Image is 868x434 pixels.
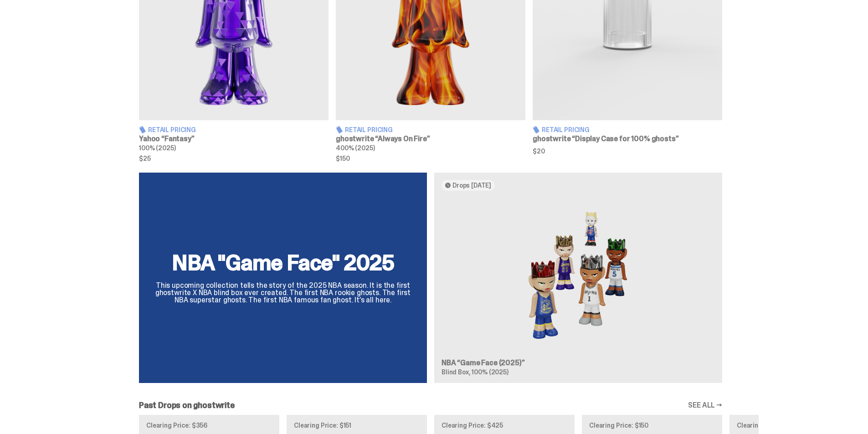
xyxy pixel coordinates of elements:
[150,252,416,274] h2: NBA "Game Face" 2025
[688,402,722,409] a: SEE ALL →
[345,127,393,133] span: Retail Pricing
[442,422,567,429] p: Clearing Price: $425
[336,135,525,143] h3: ghostwrite “Always On Fire”
[148,127,196,133] span: Retail Pricing
[336,155,525,162] span: $150
[139,144,175,152] span: 100% (2025)
[150,282,416,304] p: This upcoming collection tells the story of the 2025 NBA season. It is the first ghostwrite X NBA...
[146,422,272,429] p: Clearing Price: $356
[336,144,375,152] span: 400% (2025)
[533,148,722,154] span: $20
[737,422,863,429] p: Clearing Price: $100
[139,155,329,162] span: $25
[139,401,235,409] h2: Past Drops on ghostwrite
[452,182,491,189] span: Drops [DATE]
[533,135,722,143] h3: ghostwrite “Display Case for 100% ghosts”
[294,422,420,429] p: Clearing Price: $151
[442,359,715,367] h3: NBA “Game Face (2025)”
[589,422,715,429] p: Clearing Price: $150
[472,368,508,376] span: 100% (2025)
[139,135,329,143] h3: Yahoo “Fantasy”
[442,368,471,376] span: Blind Box,
[542,127,590,133] span: Retail Pricing
[442,198,715,352] img: Game Face (2025)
